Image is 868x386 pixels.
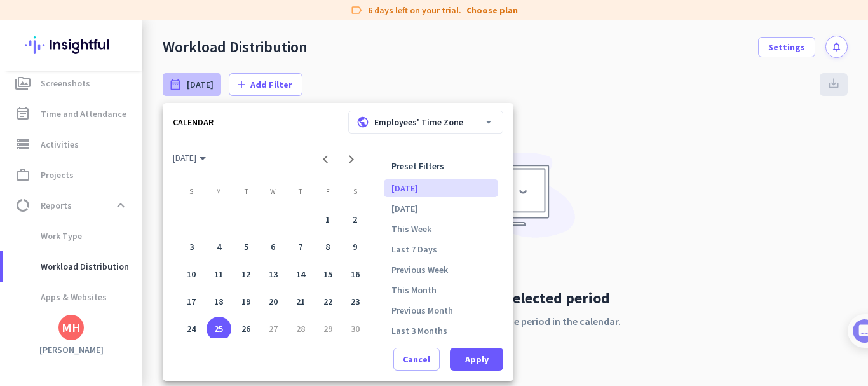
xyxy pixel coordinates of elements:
div: 7 [288,235,313,259]
div: 30 [342,317,367,341]
button: Help [127,297,191,348]
span: Home [18,329,44,338]
span: Messages [74,329,118,338]
i: public [356,116,369,128]
div: 1 [315,207,340,232]
td: August 20, 2025 [260,288,287,315]
div: 22 [315,289,340,314]
button: Tasks [191,297,254,348]
div: 6 [261,235,286,259]
td: August 16, 2025 [341,261,369,288]
div: 🎊 Welcome to Insightful! 🎊 [18,49,236,95]
li: Previous Month [384,301,498,319]
td: August 21, 2025 [287,288,314,315]
div: 28 [288,317,313,341]
div: Add employees [49,221,215,234]
div: You're just a few steps away from completing the essential app setup [18,95,236,125]
button: Choose month and year [168,146,211,169]
p: Preset Filters [384,156,498,176]
h1: Tasks [108,6,149,27]
td: August 29, 2025 [314,315,341,342]
td: August 12, 2025 [233,261,260,288]
td: August 14, 2025 [287,261,314,288]
div: 16 [342,262,367,287]
li: [DATE] [384,200,498,217]
td: August 6, 2025 [260,233,287,261]
div: CALENDAR [173,116,214,128]
div: 11 [207,262,231,287]
th: Tuesday [233,187,260,201]
img: Profile image for Tamara [45,133,65,153]
div: Close [223,5,246,28]
li: Last 7 Days [384,240,498,258]
td: August 17, 2025 [178,288,205,315]
li: Previous Week [384,261,498,279]
th: Wednesday [260,187,287,201]
div: 1Add employees [24,217,231,237]
td: August 25, 2025 [205,315,233,342]
span: Apply [465,353,489,366]
td: August 7, 2025 [287,233,314,261]
div: 18 [207,289,231,314]
th: Saturday [341,187,369,201]
td: August 30, 2025 [341,315,369,342]
button: Messages [64,297,127,348]
div: 14 [288,262,313,287]
td: August 23, 2025 [341,288,369,315]
button: Previous month [313,146,338,172]
div: 12 [234,262,259,287]
li: [DATE] [384,179,498,197]
div: [PERSON_NAME] from Insightful [71,137,209,149]
span: Help [149,329,169,338]
div: 2 [342,207,367,232]
div: 5 [234,235,259,259]
td: August 5, 2025 [233,233,260,261]
div: 15 [315,262,340,287]
div: 27 [261,317,286,341]
li: This Week [384,220,498,238]
td: August 8, 2025 [314,233,341,261]
button: Cancel [393,348,440,371]
td: August 2, 2025 [341,206,369,233]
td: August 3, 2025 [178,233,205,261]
td: August 19, 2025 [233,288,260,315]
div: 20 [261,289,286,314]
div: 10 [179,262,204,287]
div: 25 [207,317,231,341]
th: Thursday [287,187,314,201]
div: 29 [315,317,340,341]
div: 3 [179,235,204,259]
div: 17 [179,289,204,314]
p: About 10 minutes [162,167,241,181]
td: August 9, 2025 [341,233,369,261]
div: 4 [207,235,231,259]
button: Apply [450,348,503,371]
li: This Month [384,281,498,299]
td: August 10, 2025 [178,261,205,288]
th: Sunday [178,187,205,201]
span: Cancel [403,353,430,366]
td: August 22, 2025 [314,288,341,315]
td: August 1, 2025 [314,206,341,233]
td: August 13, 2025 [260,261,287,288]
div: 26 [234,317,259,341]
td: August 11, 2025 [205,261,233,288]
div: 24 [179,317,204,341]
div: 8 [315,235,340,259]
td: August 4, 2025 [205,233,233,261]
i: arrow_drop_down [482,116,495,128]
td: August 18, 2025 [205,288,233,315]
td: August 28, 2025 [287,315,314,342]
td: August 15, 2025 [314,261,341,288]
div: It's time to add your employees! This is crucial since Insightful will start collecting their act... [49,242,221,296]
div: Employees' Time Zone [356,116,463,128]
div: 21 [288,289,313,314]
th: Monday [205,187,233,201]
td: August 24, 2025 [178,315,205,342]
th: Friday [314,187,341,201]
span: [DATE] [173,152,206,163]
td: August 27, 2025 [260,315,287,342]
span: Tasks [208,329,236,338]
td: August 26, 2025 [233,315,260,342]
div: 9 [342,235,367,259]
